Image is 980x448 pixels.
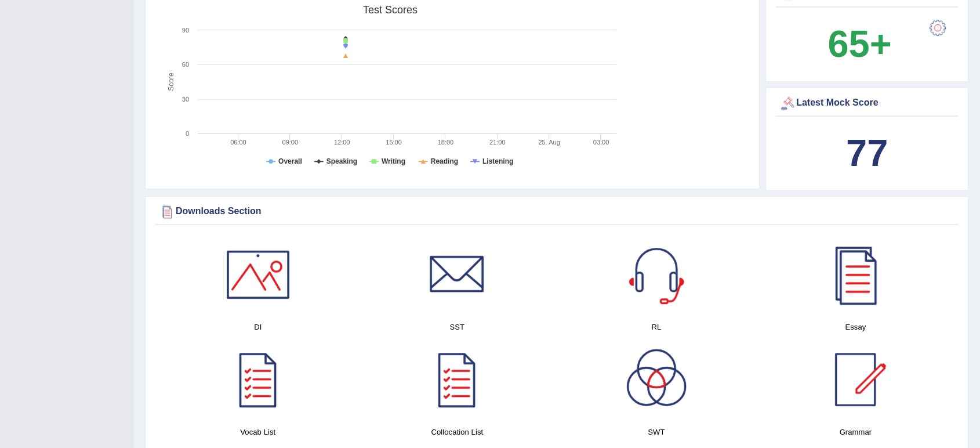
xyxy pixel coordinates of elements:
[538,139,560,146] tspan: 25. Aug
[779,95,955,112] div: Latest Mock Score
[846,132,888,174] b: 77
[186,130,189,137] text: 0
[364,321,551,333] h4: SST
[827,23,891,65] b: 65+
[364,426,551,438] h4: Collocation List
[363,4,418,16] tspan: Test scores
[431,157,458,165] tspan: Reading
[334,139,350,146] text: 12:00
[282,139,298,146] text: 09:00
[230,139,246,146] text: 06:00
[482,157,513,165] tspan: Listening
[562,321,750,333] h4: RL
[489,139,506,146] text: 21:00
[593,139,609,146] text: 03:00
[762,321,950,333] h4: Essay
[382,157,405,165] tspan: Writing
[182,27,189,34] text: 90
[182,61,189,68] text: 60
[438,139,454,146] text: 18:00
[326,157,357,165] tspan: Speaking
[182,96,189,103] text: 30
[164,321,352,333] h4: DI
[158,203,955,221] div: Downloads Section
[164,426,352,438] h4: Vocab List
[278,157,302,165] tspan: Overall
[762,426,950,438] h4: Grammar
[386,139,402,146] text: 15:00
[562,426,750,438] h4: SWT
[167,73,175,91] tspan: Score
